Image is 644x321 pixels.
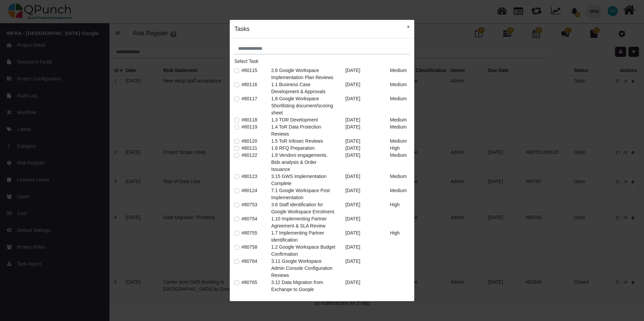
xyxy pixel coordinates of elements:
div: [DATE] [341,81,385,95]
div: [DATE] [341,229,385,244]
div: [DATE] [341,173,385,187]
div: [DATE] [341,145,385,152]
div: 1.1 Business Case Development & Approvals [266,81,340,95]
div: 1.2 Google Workspace Budget Confirmation [266,244,340,258]
div: 1.9 Vendors engagements, Bids analysis & Order Issuance [266,152,340,173]
div: Medium [385,81,415,95]
label: #80122 [241,152,257,159]
div: 1.5 ToR Infosec Reviews [266,138,340,145]
div: [DATE] [341,152,385,173]
label: #80121 [241,145,257,152]
button: Close [402,20,414,34]
div: [DATE] [341,95,385,116]
h5: Tasks [234,25,250,33]
div: 1.8 Google Workspace Shortlisting document/scoring sheet [266,95,340,116]
label: #80754 [241,215,257,222]
div: 1.4 ToR Data Protection Reviews [266,123,340,138]
div: Medium [385,138,415,145]
legend: Select Task [234,58,410,67]
div: [DATE] [341,138,385,145]
label: #80117 [241,95,257,102]
div: 1.7 Implementing Partner Identification [266,229,340,244]
div: High [385,145,415,152]
div: Medium [385,152,415,173]
div: 7.1 Google Workspace Post Implementation [266,187,340,201]
label: #80755 [241,229,257,237]
div: Medium [385,173,415,187]
div: [DATE] [341,187,385,201]
div: 3.12 Data Migration from Exchange to Google Workspace [266,279,340,300]
label: #80119 [241,123,257,131]
label: #80115 [241,67,257,74]
div: 3.15 GWS Implementation Complete [266,173,340,187]
div: 1.10 Implementing Partner Agreement & SLA Review [266,215,340,229]
div: Medium [385,123,415,138]
div: [DATE] [341,258,385,279]
label: #80120 [241,138,257,145]
label: #80124 [241,187,257,194]
div: [DATE] [341,244,385,258]
label: #80116 [241,81,257,88]
label: #80118 [241,116,257,123]
div: High [385,229,415,244]
div: Medium [385,67,415,81]
label: #80764 [241,258,257,265]
label: #80758 [241,244,257,251]
label: #80765 [241,279,257,286]
div: Medium [385,116,415,123]
div: High [385,201,415,215]
div: Medium [385,95,415,116]
div: Medium [385,187,415,201]
div: 1.3 TOR Development [266,116,340,123]
label: #80123 [241,173,257,180]
div: 3.6 Staff identification for Google Workspace Enrolment. [266,201,340,215]
div: 3.11 Google Workspace Admin Console Configuration Reviews [266,258,340,279]
div: [DATE] [341,201,385,215]
div: [DATE] [341,123,385,138]
div: [DATE] [341,116,385,123]
div: 2.6 Google Workspace Implementation Plan Reviews [266,67,340,81]
div: [DATE] [341,215,385,229]
label: #80753 [241,201,257,208]
div: [DATE] [341,279,385,300]
div: [DATE] [341,67,385,81]
div: 1.6 RFQ Preparation [266,145,340,152]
